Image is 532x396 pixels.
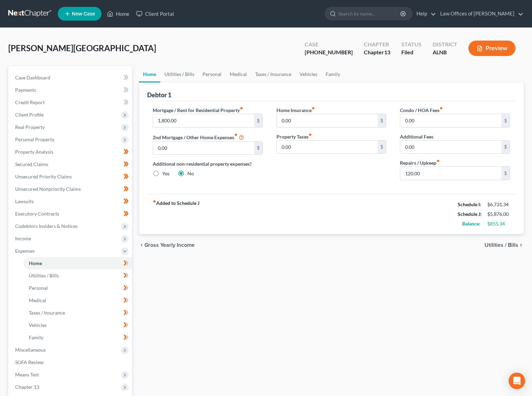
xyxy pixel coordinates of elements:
i: chevron_right [518,242,524,248]
div: $ [378,141,386,154]
span: Codebtors Insiders & Notices [15,223,78,229]
div: Chapter [364,41,390,48]
input: -- [400,167,501,180]
a: Executory Contracts [10,208,132,220]
span: Client Profile [15,112,44,118]
i: fiber_manual_record [312,107,315,110]
label: 2nd Mortgage / Other Home Expenses [153,133,244,141]
span: Expenses [15,248,35,254]
span: Unsecured Priority Claims [15,174,72,179]
span: 13 [384,49,390,55]
span: Unsecured Nonpriority Claims [15,186,81,192]
label: Additional Fees [400,133,433,140]
i: fiber_manual_record [153,200,156,203]
div: $855.34 [487,220,510,227]
span: Payments [15,87,36,93]
div: $ [254,142,262,155]
button: chevron_left Gross Yearly Income [139,242,195,248]
div: $ [254,114,262,127]
span: Secured Claims [15,161,48,167]
span: Case Dashboard [15,75,50,80]
label: Property Taxes [276,133,312,140]
strong: Added to Schedule J [153,200,199,229]
input: Search by name... [338,7,401,20]
span: Chapter 13 [15,384,39,390]
i: fiber_manual_record [234,133,238,136]
div: Debtor 1 [147,91,171,99]
input: -- [400,141,501,154]
div: Filed [401,48,422,56]
div: $6,731.34 [487,201,510,208]
span: Credit Report [15,99,45,105]
div: Case [305,41,353,48]
label: Yes [162,170,170,177]
a: Unsecured Nonpriority Claims [10,183,132,195]
input: -- [153,142,254,155]
span: Executory Contracts [15,211,59,217]
div: Open Intercom Messenger [509,373,525,389]
a: Secured Claims [10,158,132,170]
input: -- [277,141,378,154]
div: $5,876.00 [487,211,510,218]
label: Repairs / Upkeep [400,159,440,166]
label: Condo / HOA Fees [400,107,443,114]
span: SOFA Review [15,359,44,365]
strong: Schedule I: [458,201,481,207]
label: Additional non-residential property expenses? [153,160,263,167]
span: Income [15,235,31,241]
a: Unsecured Priority Claims [10,170,132,183]
span: Vehicles [29,322,47,328]
a: Personal [23,282,132,294]
i: fiber_manual_record [439,107,443,110]
input: -- [153,114,254,127]
div: $ [501,114,510,127]
a: Home [139,66,160,82]
div: Status [401,41,422,48]
label: Mortgage / Rent for Residential Property [153,107,243,114]
span: Means Test [15,372,39,377]
div: $ [378,114,386,127]
a: Utilities / Bills [160,66,198,82]
span: Miscellaneous [15,347,46,353]
span: Utilities / Bills [29,273,59,278]
span: Medical [29,297,46,303]
input: -- [400,114,501,127]
a: Help [413,8,436,20]
i: chevron_left [139,242,144,248]
a: Taxes / Insurance [251,66,295,82]
a: Personal [198,66,226,82]
a: Family [23,331,132,344]
a: SOFA Review [10,356,132,368]
span: Family [29,334,43,340]
a: Taxes / Insurance [23,307,132,319]
button: Preview [468,41,515,56]
a: Home [104,8,133,20]
a: Case Dashboard [10,71,132,84]
div: $ [501,167,510,180]
span: New Case [72,11,95,16]
a: Family [322,66,344,82]
a: Credit Report [10,96,132,109]
span: Utilities / Bills [485,242,518,248]
a: Vehicles [295,66,322,82]
a: Law Offices of [PERSON_NAME] [437,8,523,20]
span: Lawsuits [15,198,34,204]
a: Property Analysis [10,146,132,158]
a: Medical [23,294,132,307]
span: Taxes / Insurance [29,310,65,316]
div: ALNB [433,48,457,56]
div: District [433,41,457,48]
div: Chapter [364,48,390,56]
a: Payments [10,84,132,96]
strong: Schedule J: [458,211,482,217]
span: Real Property [15,124,45,130]
span: Property Analysis [15,149,53,155]
input: -- [277,114,378,127]
div: $ [501,141,510,154]
label: No [187,170,194,177]
div: [PHONE_NUMBER] [305,48,353,56]
label: Home Insurance [276,107,315,114]
a: Medical [226,66,251,82]
i: fiber_manual_record [240,107,243,110]
button: Utilities / Bills chevron_right [485,242,524,248]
